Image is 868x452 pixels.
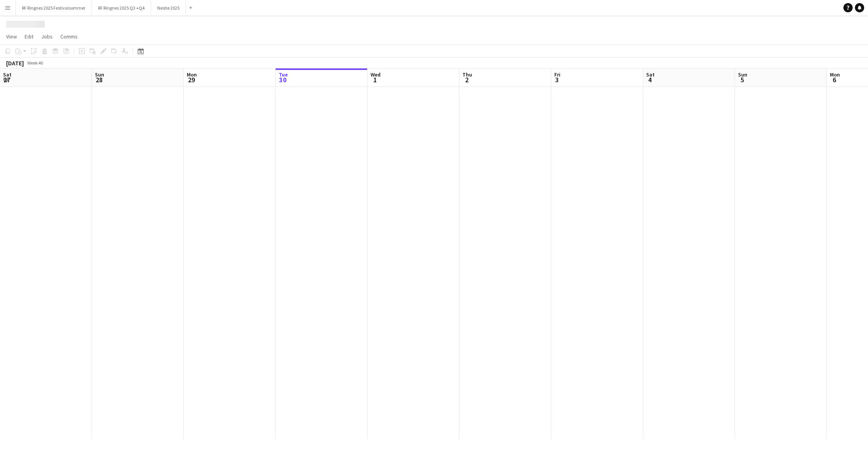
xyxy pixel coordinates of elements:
span: 6 [829,75,840,84]
span: Fri [554,71,560,78]
span: Comms [60,33,78,40]
button: RF Ringnes 2025 Q3 +Q4 [92,0,151,15]
span: Week 40 [25,60,45,66]
span: Edit [25,33,33,40]
span: Mon [187,71,197,78]
span: View [6,33,17,40]
span: 29 [186,75,197,84]
span: Jobs [41,33,53,40]
div: [DATE] [6,59,24,67]
a: View [3,32,20,42]
span: Sun [95,71,104,78]
a: Comms [57,32,81,42]
span: 4 [645,75,655,84]
span: 30 [278,75,288,84]
span: Thu [462,71,472,78]
span: Mon [830,71,840,78]
span: 1 [369,75,381,84]
span: 27 [2,75,12,84]
span: 2 [461,75,472,84]
button: Nestle 2025 [151,0,186,15]
a: Jobs [38,32,56,42]
span: Wed [371,71,381,78]
a: Edit [22,32,37,42]
span: Sat [3,71,12,78]
span: 3 [553,75,560,84]
span: Sun [738,71,747,78]
span: Tue [279,71,288,78]
button: RF Ringnes 2025 Festivalsommer [16,0,92,15]
span: 5 [737,75,747,84]
span: 28 [94,75,104,84]
span: Sat [646,71,655,78]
